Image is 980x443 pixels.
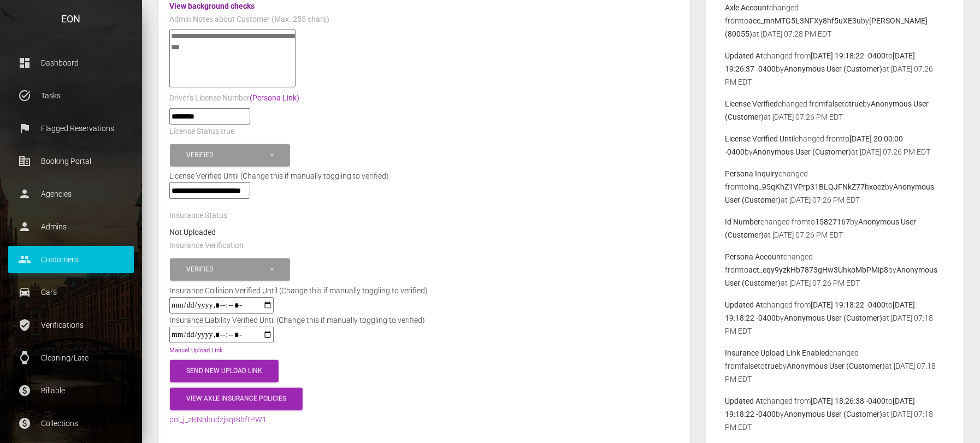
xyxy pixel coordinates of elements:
label: Driver's License Number [169,93,299,104]
p: Billable [16,382,126,399]
b: Updated At [725,397,764,405]
a: corporate_fare Booking Portal [8,147,134,175]
b: Insurance Upload Link Enabled [725,349,830,357]
b: Persona Account [725,252,784,261]
div: Insurance Liability Verified Until (Change this if manually toggling to verified) [161,314,433,327]
p: changed from to by at [DATE] 07:26 PM EDT [725,250,944,290]
a: paid Billable [8,377,134,404]
label: License Status true [169,126,234,137]
p: Flagged Reservations [16,120,126,137]
button: Verified [170,144,290,167]
p: changed from to by at [DATE] 07:18 PM EDT [725,346,944,386]
p: changed from to by at [DATE] 07:26 PM EDT [725,215,944,241]
a: people Customers [8,246,134,273]
button: Verified [170,258,290,281]
b: false [742,362,758,370]
p: changed from to by at [DATE] 07:26 PM EDT [725,97,944,123]
b: Id Number [725,217,761,226]
b: false [826,99,842,108]
b: true [765,362,779,370]
a: watch Cleaning/Late [8,344,134,371]
p: changed from to by at [DATE] 07:26 PM EDT [725,132,944,158]
label: Insurance Verification [169,240,244,251]
p: Verifications [16,317,126,333]
b: true [849,99,863,108]
b: Anonymous User (Customer) [787,362,885,370]
b: [DATE] 19:18:22 -0400 [811,300,886,309]
p: changed from to by at [DATE] 07:28 PM EDT [725,1,944,40]
a: pol_j_zRNpbudzjsqt8bftPW1 [169,415,267,424]
b: Anonymous User (Customer) [753,147,852,156]
b: Axle Account [725,3,770,12]
p: Booking Portal [16,153,126,169]
a: verified_user Verifications [8,311,134,339]
b: 15827167 [816,217,851,226]
strong: Not Uploaded [169,228,216,237]
a: paid Collections [8,410,134,437]
b: acc_mnMTG5L3NFXy8hf5uXE3u [749,16,861,25]
p: Tasks [16,87,126,104]
b: act_eqy9yzkHb7873gHw3UhkoMbPMip8 [749,265,889,274]
a: flag Flagged Reservations [8,115,134,142]
b: Anonymous User (Customer) [784,64,883,73]
p: Agencies [16,186,126,202]
label: Admin Notes about Customer (Max. 255 chars) [169,14,329,25]
button: View Axle Insurance Policies [170,388,303,410]
button: Send New Upload Link [170,360,279,382]
a: (Persona Link) [250,93,299,102]
div: Verified [186,265,269,274]
a: person Agencies [8,180,134,208]
b: Anonymous User (Customer) [784,410,883,418]
b: License Verified [725,99,778,108]
p: changed from to by at [DATE] 07:18 PM EDT [725,394,944,434]
b: [DATE] 18:26:38 -0400 [811,397,886,405]
div: Insurance Collision Verified Until (Change this if manually toggling to verified) [161,284,436,297]
div: Verified [186,151,269,160]
p: Dashboard [16,55,126,71]
b: Updated At [725,300,764,309]
p: Collections [16,415,126,432]
a: View background checks [169,2,255,10]
a: person Admins [8,213,134,240]
b: [DATE] 19:18:22 -0400 [811,51,886,60]
b: Persona Inquiry [725,169,779,178]
p: Cars [16,284,126,300]
p: changed from to by at [DATE] 07:26 PM EDT [725,49,944,88]
a: drive_eta Cars [8,279,134,306]
a: task_alt Tasks [8,82,134,109]
b: Anonymous User (Customer) [784,314,883,322]
a: dashboard Dashboard [8,49,134,76]
div: License Verified Until (Change this if manually toggling to verified) [161,169,687,182]
p: changed from to by at [DATE] 07:18 PM EDT [725,298,944,338]
b: inq_95qKhZ1VPrp31BLQJFNkZ77hxocz [749,182,885,191]
b: Updated At [725,51,764,60]
p: changed from to by at [DATE] 07:26 PM EDT [725,167,944,206]
b: License Verified Until [725,134,795,143]
a: Manual Upload Link [169,347,223,354]
p: Cleaning/Late [16,350,126,366]
p: Customers [16,251,126,268]
label: Insurance Status [169,210,227,221]
p: Admins [16,218,126,235]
